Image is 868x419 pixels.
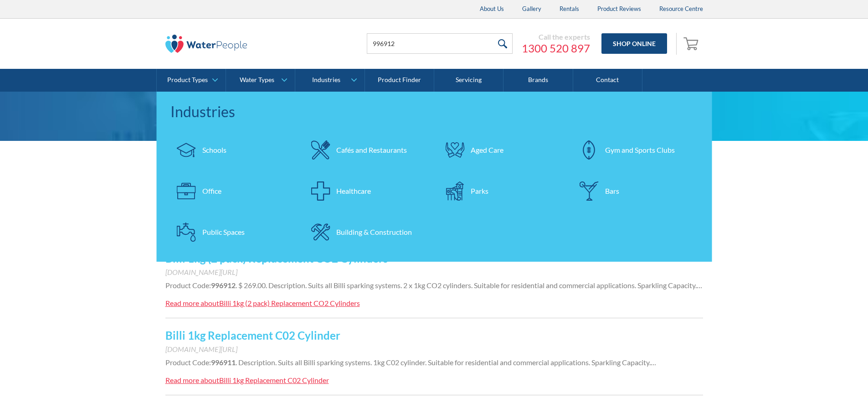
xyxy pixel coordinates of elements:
a: Open cart [681,33,703,55]
a: Public Spaces [170,216,296,248]
nav: Industries [157,92,712,262]
div: Parks [471,186,488,197]
a: Read more aboutBilli 1kg Replacement C02 Cylinder [165,375,329,386]
a: Servicing [434,69,503,92]
a: Product Finder [365,69,434,92]
div: Product Types [167,76,208,84]
a: Shop Online [601,33,667,54]
span: . $ 269.00. Description. Suits all Billi sparking systems. 2 x 1kg CO2 cylinders. Suitable for re... [236,281,697,290]
div: [DOMAIN_NAME][URL] [165,344,703,355]
div: Schools [202,145,226,155]
div: Call the experts [522,32,590,41]
img: shopping cart [683,36,701,51]
span: . Description. Suits all Billi sparking systems. 1kg C02 cylinder. Suitable for residential and c... [236,358,651,367]
div: Cafés and Restaurants [336,145,407,155]
a: Billi 1kg (2 pack) Replacement CO2 Cylinders [165,252,388,265]
div: Healthcare [336,186,371,197]
div: Public Spaces [202,227,245,238]
div: Read more about [165,376,219,384]
a: Parks [439,175,564,207]
div: Read more about [165,299,219,307]
a: Healthcare [304,175,430,207]
a: Bars [573,175,699,207]
strong: 996911 [211,358,236,367]
a: Cafés and Restaurants [304,134,430,166]
div: Bars [605,186,619,197]
input: Search products [367,33,513,54]
a: Aged Care [439,134,564,166]
a: Office [170,175,296,207]
span: … [697,281,702,290]
div: Aged Care [471,145,503,155]
div: Industries [170,101,699,123]
img: The Water People [165,35,247,53]
div: [DOMAIN_NAME][URL] [165,267,703,278]
div: Water Types [240,76,274,84]
div: Industries [312,76,340,84]
a: Industries [295,69,364,92]
div: Building & Construction [336,227,412,238]
a: Schools [170,134,296,166]
a: Contact [573,69,642,92]
a: Brands [503,69,573,92]
div: Billi 1kg (2 pack) Replacement CO2 Cylinders [219,299,360,307]
span: … [651,358,656,367]
strong: 996912 [211,281,236,290]
span: Product Code: [165,281,211,290]
a: Gym and Sports Clubs [573,134,699,166]
div: Billi 1kg Replacement C02 Cylinder [219,376,329,384]
a: Read more aboutBilli 1kg (2 pack) Replacement CO2 Cylinders [165,298,360,309]
a: Product Types [157,69,226,92]
a: Billi 1kg Replacement C02 Cylinder [165,329,340,342]
a: 1300 520 897 [522,41,590,55]
div: Gym and Sports Clubs [605,145,675,155]
span: Product Code: [165,358,211,367]
a: Water Types [226,69,295,92]
div: Office [202,186,221,197]
a: Building & Construction [304,216,430,248]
